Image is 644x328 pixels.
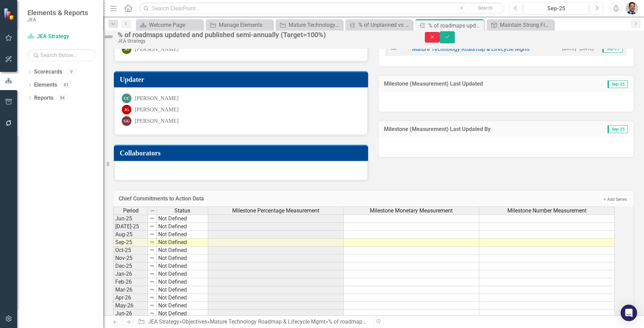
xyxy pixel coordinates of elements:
button: Add Series [600,196,629,203]
img: 8DAGhfEEPCf229AAAAAElFTkSuQmCC [149,255,155,261]
a: Mature Technology Roadmap & Lifecycle Mgmt [412,46,529,52]
td: Not Defined [157,254,208,262]
span: Milestone Number Measurement [507,208,587,214]
img: Not Defined [389,45,398,53]
div: [PERSON_NAME] [135,117,179,125]
small: JEA [28,17,88,22]
img: 8DAGhfEEPCf229AAAAAElFTkSuQmCC [149,295,155,300]
a: Mature Technology Roadmap & Lifecycle Mgmt [277,21,341,29]
td: Sep-25 [114,239,148,247]
img: Not Defined [103,31,114,42]
span: Milestone Percentage Measurement [232,208,319,214]
a: Reports [34,94,53,102]
span: Sep-25 [608,80,628,88]
div: JEA Strategy [118,39,411,44]
h3: Updater [120,76,365,83]
td: Not Defined [157,294,208,302]
td: Feb-26 [114,278,148,286]
a: JEA Strategy [28,33,96,41]
div: [PERSON_NAME] [135,95,179,102]
div: CC [122,94,131,103]
span: Sep-25 [608,125,628,133]
div: % of roadmaps updated and published semi-annually (Target=100%) [328,318,495,325]
td: Nov-25 [114,254,148,262]
div: Manage Elements [219,21,271,29]
div: 9 [66,69,77,75]
span: Status [174,208,190,214]
img: Christopher Barrett [626,2,638,14]
span: Period [123,208,139,214]
div: % of Unplanned vs Planned projects (Roadmaps) [358,21,411,29]
img: 8DAGhfEEPCf229AAAAAElFTkSuQmCC [149,271,155,276]
img: 8DAGhfEEPCf229AAAAAElFTkSuQmCC [149,223,155,229]
div: 84 [57,95,68,101]
div: 83 [61,82,72,88]
h3: Milestone (Measurement) Last Updated [384,81,586,87]
img: 8DAGhfEEPCf229AAAAAElFTkSuQmCC [149,216,155,221]
td: Apr-26 [114,294,148,302]
img: 8DAGhfEEPCf229AAAAAElFTkSuQmCC [150,208,155,214]
a: Manage Elements [207,21,271,29]
h3: Milestone (Measurement) Last Updated By [384,126,588,132]
div: [PERSON_NAME] [135,45,179,53]
td: Not Defined [157,262,208,270]
img: 8DAGhfEEPCf229AAAAAElFTkSuQmCC [149,263,155,269]
div: Open Intercom Messenger [621,305,637,321]
img: 8DAGhfEEPCf229AAAAAElFTkSuQmCC [149,231,155,237]
button: Sep-25 [524,2,589,14]
a: % of Unplanned vs Planned projects (Roadmaps) [347,21,411,29]
small: [DATE] - [DATE] [562,45,594,52]
div: [PERSON_NAME] [135,106,179,114]
h3: Chief Commitments to Action Data [119,196,501,202]
td: Not Defined [157,302,208,310]
h3: Collaborators [120,149,365,157]
a: Objectives [182,318,207,325]
img: 8DAGhfEEPCf229AAAAAElFTkSuQmCC [149,279,155,284]
td: Jun-25 [114,215,148,223]
img: 8DAGhfEEPCf229AAAAAElFTkSuQmCC [149,287,155,292]
a: Maintain Strong Financial Health [489,21,552,29]
td: [DATE]-25 [114,223,148,231]
a: Elements [34,81,57,89]
input: Search ClearPoint... [139,2,504,14]
td: Not Defined [157,270,208,278]
a: Welcome Page [138,21,201,29]
img: 8DAGhfEEPCf229AAAAAElFTkSuQmCC [149,247,155,253]
td: Mar-26 [114,286,148,294]
input: Search Below... [28,49,96,61]
td: Not Defined [157,247,208,254]
a: JEA Strategy [148,318,179,325]
td: Not Defined [157,231,208,239]
img: 8DAGhfEEPCf229AAAAAElFTkSuQmCC [149,303,155,308]
td: Not Defined [157,286,208,294]
td: May-26 [114,302,148,310]
div: Sep-25 [527,4,586,13]
td: Dec-25 [114,262,148,270]
td: Aug-25 [114,231,148,239]
td: Not Defined [157,278,208,286]
div: JG [122,105,131,114]
div: Welcome Page [149,21,201,29]
a: Scorecards [34,68,62,76]
td: Not Defined [157,223,208,231]
td: Jun-26 [114,310,148,318]
div: % of roadmaps updated and published semi-annually (Target=100%) [428,21,482,30]
div: GG [122,116,131,126]
div: » » » [138,318,368,326]
img: ClearPoint Strategy [3,8,15,20]
div: JG [122,44,131,54]
td: Not Defined [157,215,208,223]
td: Oct-25 [114,247,148,254]
img: 8DAGhfEEPCf229AAAAAElFTkSuQmCC [149,310,155,316]
div: Mature Technology Roadmap & Lifecycle Mgmt [289,21,341,29]
div: Maintain Strong Financial Health [500,21,552,29]
span: Sep-25 [602,45,623,53]
td: Not Defined [157,310,208,318]
td: Not Defined [157,239,208,247]
img: 8DAGhfEEPCf229AAAAAElFTkSuQmCC [149,239,155,245]
span: Milestone Monetary Measurement [370,208,453,214]
span: Search [478,5,493,11]
td: Jan-26 [114,270,148,278]
button: Search [468,3,503,13]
